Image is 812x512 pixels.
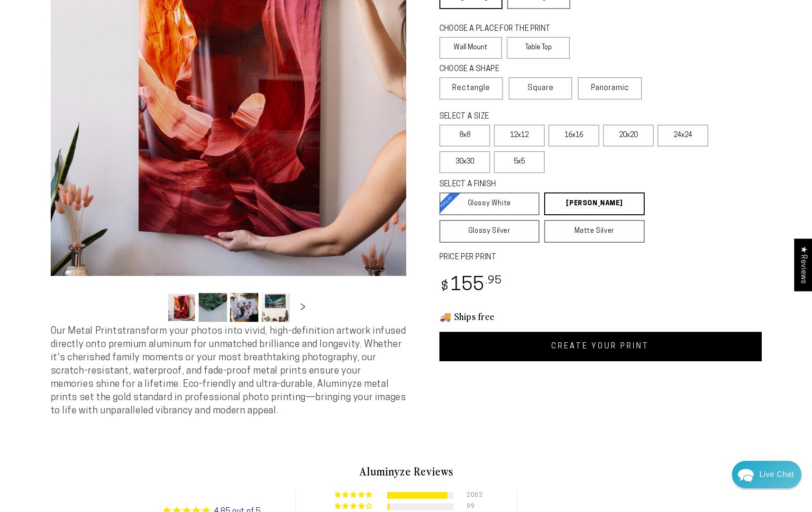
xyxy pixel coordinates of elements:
[494,125,545,146] label: 12x12
[261,293,290,322] button: Load image 4 in gallery view
[441,281,449,293] span: $
[199,293,227,322] button: Load image 2 in gallery view
[439,252,762,263] label: PRICE PER PRINT
[544,220,645,243] a: Matte Silver
[548,125,599,146] label: 16x16
[485,275,502,286] sup: .95
[439,332,762,361] a: CREATE YOUR PRINT
[466,492,478,499] div: 2062
[51,327,406,416] span: Our Metal Prints transform your photos into vivid, high-definition artwork infused directly onto ...
[657,125,708,146] label: 24x24
[439,151,490,173] label: 30x30
[439,111,629,122] legend: SELECT A SIZE
[439,125,490,146] label: 8x8
[544,192,645,215] a: [PERSON_NAME]
[507,37,570,59] label: Table Top
[292,297,313,318] button: Slide right
[759,461,794,488] div: Contact Us Directly
[335,492,374,499] div: 91% (2062) reviews with 5 star rating
[144,297,164,318] button: Slide left
[494,151,545,173] label: 5x5
[439,276,502,295] bdi: 155
[439,192,540,215] a: Glossy White
[591,84,629,92] span: Panoramic
[439,37,502,59] label: Wall Mount
[528,82,554,94] span: Square
[439,179,622,190] legend: SELECT A FINISH
[603,125,654,146] label: 20x20
[335,503,374,510] div: 4% (99) reviews with 4 star rating
[439,64,563,75] legend: CHOOSE A SHAPE
[732,461,802,488] div: Chat widget toggle
[466,503,478,510] div: 99
[439,220,540,243] a: Glossy Silver
[794,238,812,291] div: Click to open Judge.me floating reviews tab
[452,82,490,94] span: Rectangle
[439,310,762,322] h3: 🚚 Ships free
[129,463,683,479] h2: Aluminyze Reviews
[167,293,196,322] button: Load image 1 in gallery view
[439,24,561,35] legend: CHOOSE A PLACE FOR THE PRINT
[230,293,258,322] button: Load image 3 in gallery view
